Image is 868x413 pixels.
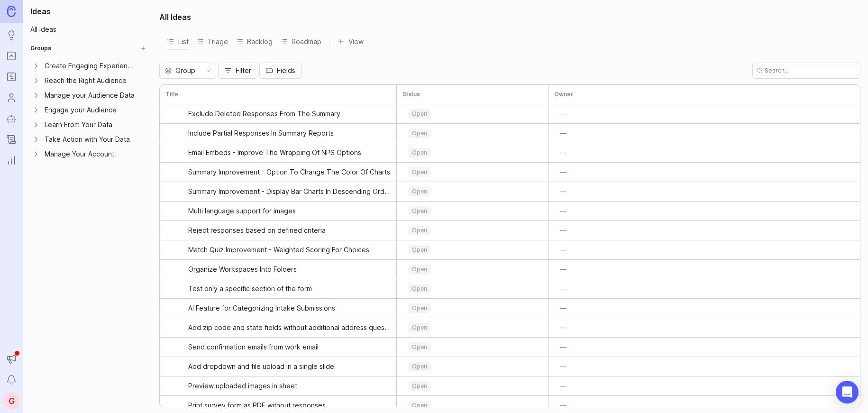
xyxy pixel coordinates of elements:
[554,127,572,140] button: —
[27,6,150,17] h1: Ideas
[30,44,51,53] h2: Groups
[188,323,391,332] span: Add zip code and state fields without additional address questions
[412,304,427,312] p: open
[27,59,150,73] a: Expand Create Engaging ExperiencesCreate Engaging ExperiencesGroup settings
[412,168,427,176] p: open
[554,146,572,159] button: —
[412,343,427,351] p: open
[188,109,340,119] span: Exclude Deleted Responses From The Summary
[45,134,136,145] div: Take Action with Your Data
[560,226,566,235] span: —
[196,34,228,49] div: Triage
[412,285,427,293] p: open
[236,66,251,75] span: Filter
[554,399,572,412] button: —
[188,303,335,313] span: AI Feature for Categorizing Intake Submissions
[27,88,150,102] div: Expand Manage your Audience DataManage your Audience DataGroup settings
[554,204,572,218] button: —
[188,206,296,216] span: Multi language support for images
[3,89,20,106] a: Users
[27,73,150,87] a: Expand Reach the Right AudienceReach the Right AudienceGroup settings
[277,66,295,75] span: Fields
[402,184,542,199] div: toggle menu
[402,165,542,180] div: toggle menu
[402,106,542,121] div: toggle menu
[560,265,566,274] span: —
[402,126,542,141] div: toggle menu
[554,263,572,276] button: —
[236,34,273,49] div: Backlog
[27,118,150,131] a: Expand Learn From Your DataLearn From Your DataGroup settings
[412,110,427,118] p: open
[188,284,312,294] span: Test only a specific section of the form
[3,392,20,409] div: G
[554,282,572,295] button: —
[402,91,420,98] h3: Status
[167,35,189,48] div: List
[560,362,566,371] span: —
[31,61,41,71] button: Expand Create Engaging Experiences
[27,59,150,73] div: Expand Create Engaging ExperiencesCreate Engaging ExperiencesGroup settings
[188,202,391,220] a: Multi language support for images
[27,103,150,117] a: Expand Engage your AudienceEngage your AudienceGroup settings
[280,34,321,49] button: Roadmap
[3,371,20,388] button: Notifications
[554,91,573,98] h3: Owner
[188,357,391,376] a: Add dropdown and file upload in a single slide
[402,398,542,413] div: toggle menu
[45,105,136,115] div: Engage your Audience
[188,245,369,255] span: Match Quiz Improvement - Weighted Scoring For Choices
[27,147,150,161] div: Expand Manage Your AccountManage Your AccountGroup settings
[188,265,297,274] span: Organize Workspaces Into Folders
[45,75,136,86] div: Reach the Right Audience
[31,76,41,85] button: Expand Reach the Right Audience
[412,382,427,390] p: open
[188,279,391,298] a: Test only a specific section of the form
[560,381,566,391] span: —
[554,360,572,373] button: —
[402,301,542,316] div: toggle menu
[402,378,542,394] div: toggle menu
[188,128,334,138] span: Include Partial Responses In Summary Reports
[218,63,257,79] button: Filter
[554,302,572,315] button: —
[3,68,20,85] a: Roadmaps
[188,318,391,337] a: Add zip code and state fields without additional address questions
[31,105,41,115] button: Expand Engage your Audience
[7,6,16,17] img: Canny Home
[259,63,302,79] button: Fields
[188,240,391,259] a: Match Quiz Improvement - Weighted Scoring For Choices
[3,110,20,127] a: Autopilot
[3,350,20,367] button: Announcements
[188,226,326,235] span: Reject responses based on defined criteria
[402,359,542,374] div: toggle menu
[560,187,566,196] span: —
[201,67,216,74] svg: toggle icon
[188,148,361,157] span: Email Embeds - Improve The Wrapping Of NPS Options
[27,23,150,36] a: All Ideas
[188,221,391,240] a: Reject responses based on defined criteria
[554,243,572,257] button: —
[337,35,364,48] button: View
[188,299,391,318] a: AI Feature for Categorizing Intake Submissions
[560,342,566,352] span: —
[412,246,427,254] p: open
[560,109,566,119] span: —
[188,342,319,352] span: Send confirmation emails from work email
[412,227,427,234] p: open
[402,145,542,160] div: toggle menu
[196,35,228,48] div: Triage
[554,185,572,198] button: —
[188,143,391,162] a: Email Embeds - Improve The Wrapping Of NPS Options
[560,323,566,332] span: —
[560,128,566,138] span: —
[560,284,566,294] span: —
[412,402,427,409] p: open
[402,281,542,296] div: toggle menu
[560,167,566,177] span: —
[27,132,150,147] div: Expand Take Action with Your DataTake Action with Your DataGroup settings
